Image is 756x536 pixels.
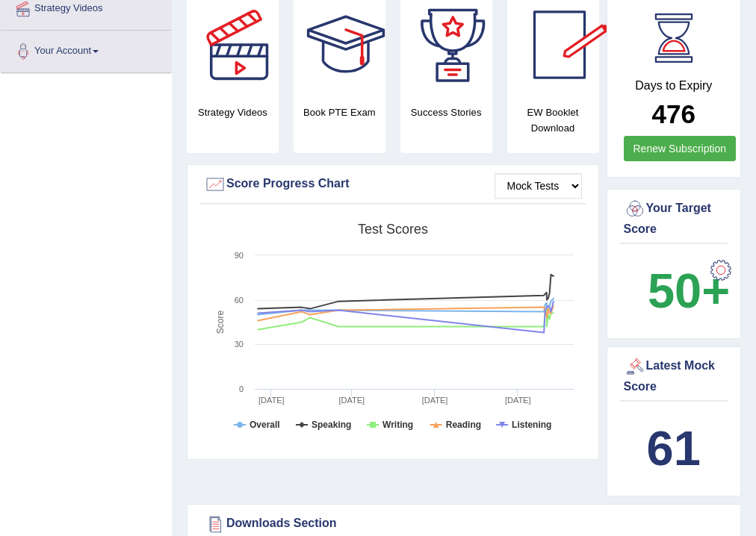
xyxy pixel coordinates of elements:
[624,355,725,396] div: Latest Mock Score
[505,396,531,405] tspan: [DATE]
[512,420,551,430] tspan: Listening
[382,420,413,430] tspan: Writing
[338,396,365,405] tspan: [DATE]
[400,105,492,120] h4: Success Stories
[215,311,226,334] tspan: Score
[624,198,725,238] div: Your Target Score
[204,173,582,196] div: Score Progress Chart
[652,99,695,128] b: 476
[358,222,428,237] tspan: Test scores
[647,421,701,476] b: 61
[624,79,725,93] h4: Days to Expiry
[239,384,244,393] text: 0
[187,105,279,120] h4: Strategy Videos
[235,296,244,305] text: 60
[294,105,385,120] h4: Book PTE Exam
[1,31,171,68] a: Your Account
[204,513,724,535] div: Downloads Section
[235,340,244,349] text: 30
[446,420,481,430] tspan: Reading
[235,251,244,260] text: 90
[648,264,730,318] b: 50+
[507,105,599,136] h4: EW Booklet Download
[422,396,448,405] tspan: [DATE]
[258,396,285,405] tspan: [DATE]
[624,136,737,161] a: Renew Subscription
[312,420,351,430] tspan: Speaking
[250,420,280,430] tspan: Overall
